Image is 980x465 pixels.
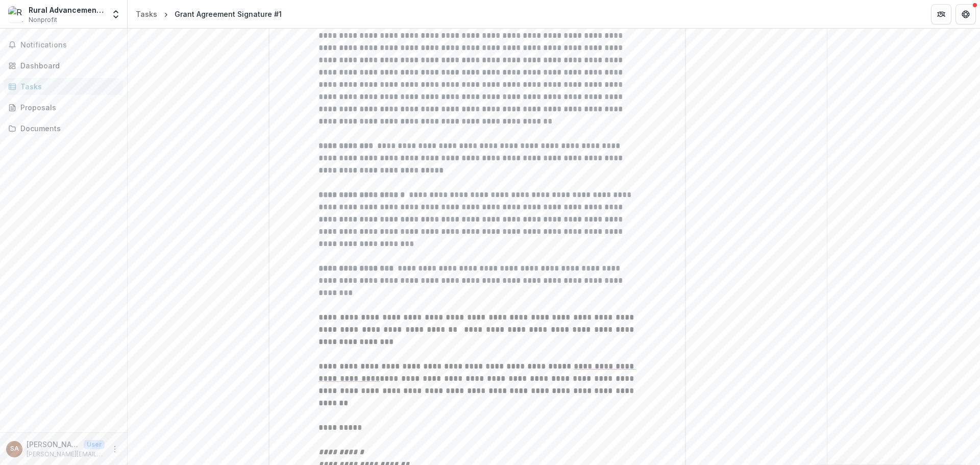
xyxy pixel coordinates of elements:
[4,37,123,53] button: Notifications
[27,439,80,450] p: [PERSON_NAME] [PERSON_NAME]
[132,7,286,21] nav: breadcrumb
[175,9,282,19] div: Grant Agreement Signature #1
[20,60,115,71] div: Dashboard
[136,9,157,19] div: Tasks
[109,4,123,25] button: Open entity switcher
[4,57,123,74] a: Dashboard
[4,120,123,137] a: Documents
[29,15,57,25] span: Nonprofit
[29,5,105,15] div: Rural Advancement Foundation International-[GEOGRAPHIC_DATA]
[20,102,115,113] div: Proposals
[10,446,19,452] div: Susan Alan
[132,7,161,21] a: Tasks
[109,443,121,455] button: More
[84,440,105,449] p: User
[4,78,123,95] a: Tasks
[955,4,976,25] button: Get Help
[20,123,115,134] div: Documents
[20,81,115,92] div: Tasks
[931,4,951,25] button: Partners
[20,41,119,50] span: Notifications
[27,450,105,459] p: [PERSON_NAME][EMAIL_ADDRESS][DOMAIN_NAME]
[4,99,123,116] a: Proposals
[8,6,24,22] img: Rural Advancement Foundation International-USA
